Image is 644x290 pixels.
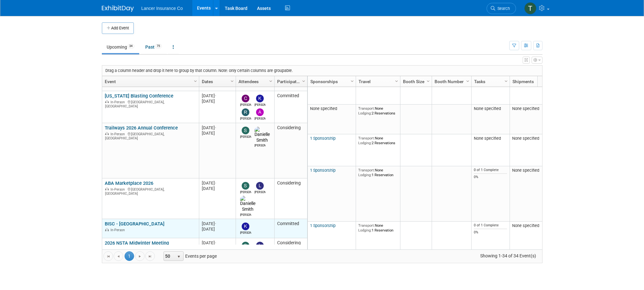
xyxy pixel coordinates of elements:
[116,254,121,259] span: Go to the previous page
[192,76,199,86] a: Column Settings
[202,226,233,232] div: [DATE]
[256,95,264,102] img: Kim Castle
[105,186,196,196] div: [GEOGRAPHIC_DATA], [GEOGRAPHIC_DATA]
[202,221,233,226] div: [DATE]
[435,76,467,87] a: Booth Number
[202,180,233,186] div: [DATE]
[155,251,223,261] span: Events per page
[105,240,169,246] a: 2026 NSTA Midwinter Meeting
[350,79,355,84] span: Column Settings
[102,41,139,53] a: Upcoming34
[349,76,356,86] a: Column Settings
[102,66,542,76] div: Drag a column header and drop it here to group by that column. Note: only certain columns are gro...
[202,186,233,191] div: [DATE]
[125,251,134,261] span: 1
[358,223,375,228] span: Transport:
[394,79,399,84] span: Column Settings
[240,212,251,217] div: Danielle Smith
[105,132,109,135] img: In-Person Event
[110,228,127,232] span: In-Person
[102,5,134,12] img: ExhibitDay
[135,251,145,261] a: Go to the next page
[105,93,173,99] a: [US_STATE] Blasting Conference
[474,230,507,235] div: 0%
[358,141,372,145] span: Lodging:
[358,173,372,177] span: Lodging:
[105,99,196,109] div: [GEOGRAPHIC_DATA], [GEOGRAPHIC_DATA]
[358,228,372,232] span: Lodging:
[242,95,249,102] img: Charline Pollard
[127,44,134,49] span: 34
[240,116,251,121] div: Ralph Burnham
[274,123,307,178] td: Considering
[310,76,352,87] a: Sponsorships
[358,136,398,145] div: None 2 Reservations
[239,76,270,87] a: Attendees
[242,223,249,230] img: Kimberlee Bissegger
[300,76,307,86] a: Column Settings
[106,254,111,259] span: Go to the first page
[426,79,431,84] span: Column Settings
[474,168,507,172] div: 0 of 1 Complete
[215,221,216,226] span: -
[358,106,375,111] span: Transport:
[503,76,510,86] a: Column Settings
[425,76,432,86] a: Column Settings
[242,108,249,116] img: Ralph Burnham
[403,76,428,87] a: Booth Size
[358,136,375,140] span: Transport:
[358,111,372,115] span: Lodging:
[229,76,236,86] a: Column Settings
[240,134,251,139] div: Steven O'Shea
[256,182,264,190] img: Leslie Neverson-Drake
[495,6,510,11] span: Search
[256,108,264,116] img: Andy Miller
[474,136,507,141] div: None specified
[103,251,113,261] a: Go to the first page
[242,242,249,249] img: Steven O'Shea
[254,143,266,148] div: Danielle Smith
[240,102,251,107] div: Charline Pollard
[105,180,153,186] a: ABA Marketplace 2026
[193,79,198,84] span: Column Settings
[105,76,195,87] a: Event
[110,100,127,104] span: In-Person
[105,187,109,191] img: In-Person Event
[102,22,134,34] button: Add Event
[105,221,164,227] a: BISC - [GEOGRAPHIC_DATA]
[358,168,375,172] span: Transport:
[465,79,470,84] span: Column Settings
[464,76,471,86] a: Column Settings
[474,251,542,260] span: Showing 1-34 of 34 Event(s)
[230,79,235,84] span: Column Settings
[256,242,264,249] img: Leslie Neverson-Drake
[512,223,539,228] span: None specified
[202,125,233,130] div: [DATE]
[301,79,306,84] span: Column Settings
[310,223,336,228] a: 1 Sponsorship
[215,125,216,130] span: -
[155,44,162,49] span: 75
[141,6,183,11] span: Lancer Insurance Co
[274,219,307,238] td: Committed
[474,223,507,228] div: 0 of 1 Complete
[504,79,509,84] span: Column Settings
[254,127,270,143] img: Danielle Smith
[105,125,178,131] a: Trailways 2026 Annual Conference
[487,3,516,14] a: Search
[176,254,181,259] span: select
[240,190,251,194] div: Steven O'Shea
[254,102,266,107] div: Kim Castle
[202,93,233,98] div: [DATE]
[242,182,249,190] img: Steven O'Shea
[105,131,196,141] div: [GEOGRAPHIC_DATA], [GEOGRAPHIC_DATA]
[114,251,123,261] a: Go to the previous page
[474,175,507,179] div: 0%
[254,190,266,194] div: Leslie Neverson-Drake
[267,76,274,86] a: Column Settings
[215,93,216,98] span: -
[254,116,266,121] div: Andy Miller
[110,187,127,192] span: In-Person
[145,251,155,261] a: Go to the last page
[474,106,507,111] div: None specified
